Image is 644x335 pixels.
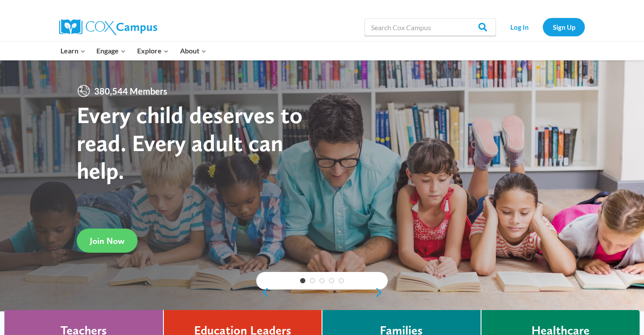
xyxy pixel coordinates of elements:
nav: Secondary Navigation [500,18,585,36]
span: Learn [60,45,85,56]
a: 4 [329,278,334,283]
a: Log In [500,18,538,36]
a: next [375,287,388,298]
span: Explore [137,45,169,56]
span: Engage [96,45,126,56]
div: content slider buttons [256,284,388,301]
span: About [180,45,206,56]
span: 380,544 Members [91,84,171,98]
a: Join Now [77,229,138,253]
span: Join Now [90,236,124,246]
input: Search Cox Campus [364,18,496,36]
a: previous [256,287,269,298]
a: 5 [339,278,344,283]
a: 1 [300,278,305,283]
a: 2 [310,278,315,283]
a: Sign Up [543,18,585,36]
nav: Primary Navigation [55,42,212,60]
a: 3 [319,278,325,283]
img: Cox Campus [59,19,157,35]
strong: Every child deserves to read. Every adult can help. [77,101,303,184]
